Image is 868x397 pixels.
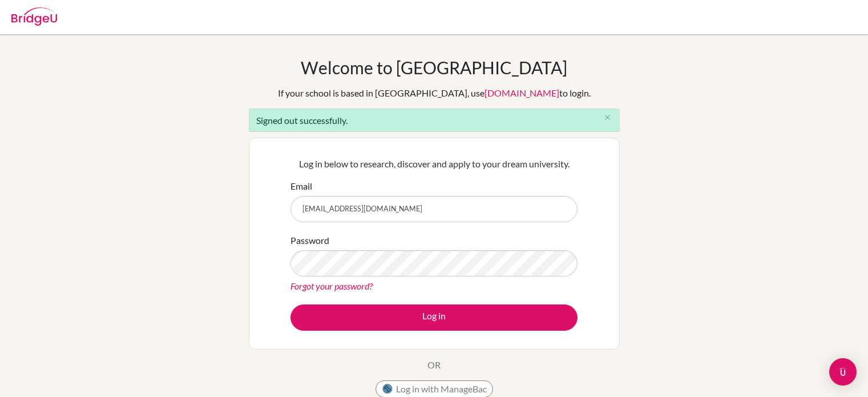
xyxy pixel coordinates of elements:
p: Log in below to research, discover and apply to your dream university. [290,157,578,171]
p: OR [427,358,441,372]
label: Email [290,179,312,193]
button: Log in [290,304,578,331]
img: Bridge-U [11,7,57,26]
div: Open Intercom Messenger [829,358,857,386]
label: Password [290,234,329,247]
h1: Welcome to [GEOGRAPHIC_DATA] [301,57,567,78]
div: Signed out successfully. [249,109,620,132]
i: close [603,113,612,122]
a: Forgot your password? [290,280,373,291]
div: If your school is based in [GEOGRAPHIC_DATA], use to login. [278,86,591,100]
button: Close [596,109,619,126]
a: [DOMAIN_NAME] [485,87,559,98]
